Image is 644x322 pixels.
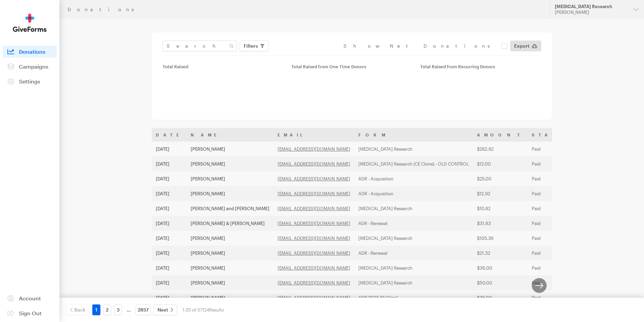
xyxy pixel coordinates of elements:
[103,304,111,315] a: 2
[354,216,473,231] td: ADR - Renewal
[528,231,577,246] td: Paid
[152,275,187,290] td: [DATE]
[291,64,412,69] div: Total Raised from One Time Donors
[187,128,273,142] th: Name
[152,156,187,171] td: [DATE]
[13,14,47,32] img: GiveForms
[19,295,41,301] span: Account
[152,261,187,275] td: [DATE]
[3,292,57,304] a: Account
[354,231,473,246] td: [MEDICAL_DATA] Research
[240,41,268,51] button: Filters
[273,128,354,142] th: Email
[187,275,273,290] td: [PERSON_NAME]
[514,42,529,50] span: Export
[473,201,528,216] td: $10.82
[528,216,577,231] td: Paid
[3,46,57,58] a: Donations
[187,246,273,261] td: [PERSON_NAME]
[158,306,168,314] span: Next
[244,42,258,50] span: Filters
[163,64,283,69] div: Total Raised
[187,261,273,275] td: [PERSON_NAME]
[278,250,350,256] a: [EMAIL_ADDRESS][DOMAIN_NAME]
[278,295,350,300] a: [EMAIL_ADDRESS][DOMAIN_NAME]
[278,206,350,211] a: [EMAIL_ADDRESS][DOMAIN_NAME]
[278,280,350,286] a: [EMAIL_ADDRESS][DOMAIN_NAME]
[354,128,473,142] th: Form
[187,290,273,305] td: [PERSON_NAME]
[3,307,57,319] a: Sign Out
[152,216,187,231] td: [DATE]
[19,78,40,84] span: Settings
[528,128,577,142] th: Status
[528,171,577,186] td: Paid
[136,304,151,315] a: 2857
[510,41,541,51] a: Export
[152,246,187,261] td: [DATE]
[420,64,541,69] div: Total Raised from Recurring Donors
[19,310,42,316] span: Sign Out
[354,156,473,171] td: [MEDICAL_DATA] Research (CE Clone) - OLD CONTROL
[187,142,273,156] td: [PERSON_NAME]
[278,161,350,167] a: [EMAIL_ADDRESS][DOMAIN_NAME]
[153,304,177,315] a: Next
[555,4,628,9] div: [MEDICAL_DATA] Research
[278,176,350,181] a: [EMAIL_ADDRESS][DOMAIN_NAME]
[473,171,528,186] td: $25.00
[555,9,628,15] div: [PERSON_NAME]
[187,201,273,216] td: [PERSON_NAME] and [PERSON_NAME]
[187,231,273,246] td: [PERSON_NAME]
[183,304,224,315] div: 1-20 of 57124
[278,146,350,152] a: [EMAIL_ADDRESS][DOMAIN_NAME]
[473,246,528,261] td: $21.32
[163,41,237,51] input: Search Name & Email
[354,201,473,216] td: [MEDICAL_DATA] Research
[354,261,473,275] td: [MEDICAL_DATA] Research
[473,261,528,275] td: $36.00
[473,128,528,142] th: Amount
[354,142,473,156] td: [MEDICAL_DATA] Research
[187,186,273,201] td: [PERSON_NAME]
[473,275,528,290] td: $50.00
[187,171,273,186] td: [PERSON_NAME]
[354,171,473,186] td: ADR - Acquisition
[473,216,528,231] td: $31.83
[528,290,577,305] td: Paid
[152,142,187,156] td: [DATE]
[19,48,45,55] span: Donations
[528,142,577,156] td: Paid
[528,246,577,261] td: Paid
[354,246,473,261] td: ADR - Renewal
[19,63,48,70] span: Campaigns
[152,290,187,305] td: [DATE]
[354,290,473,305] td: ADR 2023-10 "One"
[473,290,528,305] td: $35.00
[3,75,57,88] a: Settings
[152,128,187,142] th: Date
[114,304,122,315] a: 3
[152,231,187,246] td: [DATE]
[473,186,528,201] td: $12.92
[278,265,350,271] a: [EMAIL_ADDRESS][DOMAIN_NAME]
[528,261,577,275] td: Paid
[278,221,350,226] a: [EMAIL_ADDRESS][DOMAIN_NAME]
[209,307,224,313] span: Results
[528,201,577,216] td: Paid
[187,156,273,171] td: [PERSON_NAME]
[473,231,528,246] td: $105.36
[3,60,57,73] a: Campaigns
[354,186,473,201] td: ADR - Acquisition
[528,275,577,290] td: Paid
[528,186,577,201] td: Paid
[354,275,473,290] td: [MEDICAL_DATA] Research
[152,186,187,201] td: [DATE]
[278,191,350,196] a: [EMAIL_ADDRESS][DOMAIN_NAME]
[152,171,187,186] td: [DATE]
[152,201,187,216] td: [DATE]
[278,236,350,241] a: [EMAIL_ADDRESS][DOMAIN_NAME]
[473,142,528,156] td: $262.92
[473,156,528,171] td: $12.00
[528,156,577,171] td: Paid
[187,216,273,231] td: [PERSON_NAME] & [PERSON_NAME]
